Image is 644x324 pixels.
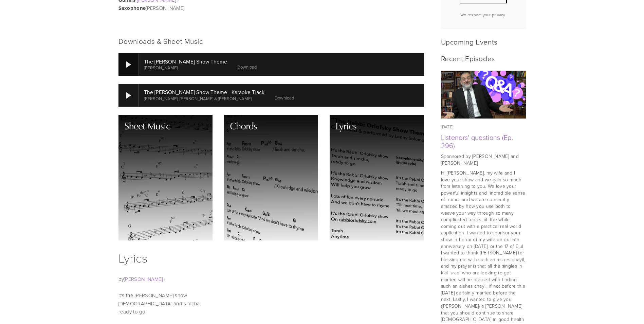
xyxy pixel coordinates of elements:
[124,275,166,283] a: [PERSON_NAME] ›
[118,275,424,283] p: by
[441,124,454,130] time: [DATE]
[118,37,424,45] h2: Downloads & Sheet Music
[237,64,257,70] a: Download
[118,4,146,12] strong: Saxophone
[441,54,526,62] h2: Recent Episodes
[118,249,424,267] h1: Lyrics
[441,66,526,123] img: Listeners' questions (Ep. 296)
[118,291,424,316] p: It’s the [PERSON_NAME] show [DEMOGRAPHIC_DATA] and simcha, ready to go
[441,153,526,166] p: Sponsored by [PERSON_NAME] and [PERSON_NAME]
[275,95,294,101] a: Download
[441,132,513,150] a: Listeners' questions (Ep. 296)
[441,37,526,46] h2: Upcoming Events
[447,12,520,18] p: We respect your privacy.
[441,71,526,119] a: Listeners' questions (Ep. 296)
